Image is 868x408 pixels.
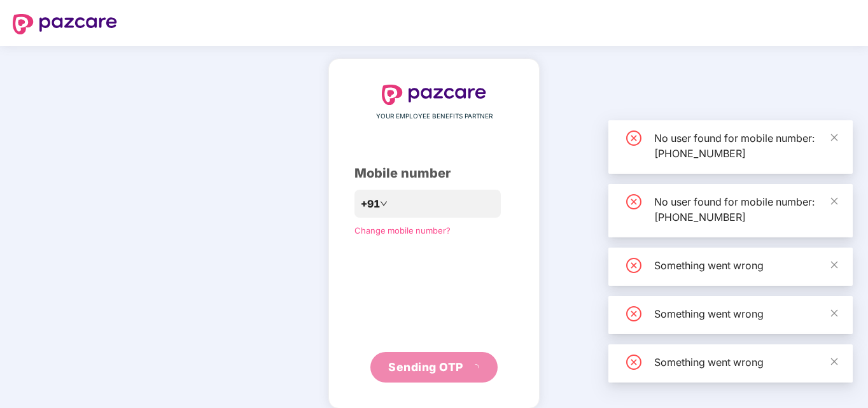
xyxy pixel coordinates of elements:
[626,194,641,209] span: close-circle
[382,85,486,105] img: logo
[830,133,839,142] span: close
[361,196,380,212] span: +91
[13,14,117,34] img: logo
[654,130,837,161] div: No user found for mobile number: [PHONE_NUMBER]
[354,164,514,183] div: Mobile number
[626,306,641,321] span: close-circle
[654,355,837,370] div: Something went wrong
[654,194,837,225] div: No user found for mobile number: [PHONE_NUMBER]
[370,352,498,383] button: Sending OTPloading
[380,200,388,208] span: down
[354,225,451,236] a: Change mobile number?
[830,357,839,366] span: close
[654,306,837,321] div: Something went wrong
[626,258,641,273] span: close-circle
[830,260,839,269] span: close
[626,130,641,146] span: close-circle
[376,111,493,122] span: YOUR EMPLOYEE BENEFITS PARTNER
[654,258,837,273] div: Something went wrong
[830,309,839,318] span: close
[626,355,641,370] span: close-circle
[830,197,839,206] span: close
